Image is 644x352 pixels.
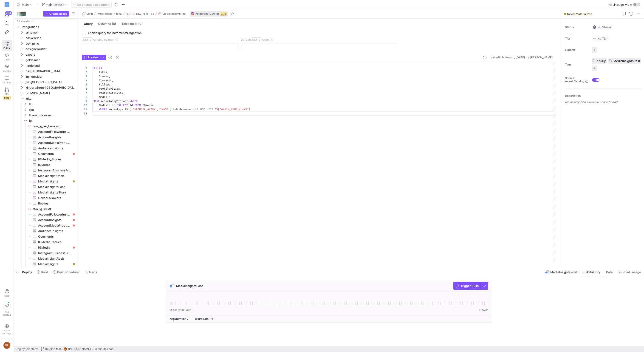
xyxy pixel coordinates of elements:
span: goldeimer [25,57,76,63]
div: VF [5,2,9,7]
div: Press SPACE to select this row. [16,250,76,256]
div: Press SPACE to select this row. [16,112,76,118]
div: 6 [82,87,87,91]
span: MediaInsightsPost [613,59,640,63]
span: , [107,70,109,74]
a: PRsBeta [2,86,12,101]
span: MediaInsights​​​​​​​​​ [38,261,71,267]
span: MediaInsightsPost​​​​​​​​​ [38,184,71,190]
div: Press SPACE to select this row. [16,68,76,74]
div: ME [3,342,11,349]
span: 'CAROUSEL_ALBUM' [131,108,157,111]
span: MediaInsightsPost [162,12,186,15]
span: leitz [25,96,76,101]
span: Monitor [3,70,11,72]
div: Press SPACE to select this row. [16,101,76,107]
span: IN [125,108,128,111]
span: Enable query for incremental ingestion [88,31,142,35]
a: Monitor [2,63,12,74]
button: 794 [2,11,12,19]
button: ig [125,11,129,17]
span: Deploy [22,270,32,274]
a: MediaInsightReels​​​​​​​​​ [16,173,76,179]
div: Press SPACE to select this row. [16,239,76,245]
span: No Status [593,25,611,29]
div: Press SPACE to select this row. [16,261,76,267]
a: AccountMediaProductType​​​​​​​​​ [16,223,76,228]
span: MediaInsightsPost​​​​​​​​​ [38,267,71,272]
span: Build scheduler [57,270,79,274]
div: Press SPACE to select this row. [16,46,76,52]
div: 4 [82,78,87,82]
span: , [157,108,158,111]
div: Press SPACE to select this row. [16,145,76,151]
a: AccountMediaProductType​​​​​​​​​ [16,140,76,145]
span: (8) [112,22,116,25]
div: 7 [82,91,87,95]
button: Trigger Build [453,282,480,290]
button: Point lineage [616,268,643,276]
a: IGMedia​​​​​​​​​ [16,245,76,250]
span: , [109,74,110,78]
div: Press SPACE to select this row. [16,74,76,79]
span: fb [29,102,76,107]
span: Default value [241,38,269,41]
img: undefined [191,12,194,15]
span: Beta [220,12,227,16]
span: IGMedia_Stories​​​​​​​​​ [38,157,71,162]
span: Tier [565,37,588,40]
span: IGMedia_Stories​​​​​​​​​ [38,239,71,245]
span: integrations [97,12,112,15]
span: ProfileActivity [99,91,123,95]
div: Press SPACE to select this row. [16,228,76,234]
div: Last edit: Mittwoch, [DATE] by [PERSON_NAME] [489,56,553,59]
span: SELECT [93,66,102,70]
div: Press SPACE to select this row. [16,107,76,112]
span: 24 minutes ago [93,347,113,351]
span: Get started [3,311,11,316]
span: Show in Asset Catalog [565,77,584,83]
span: hardeland [25,63,76,68]
span: Data [606,270,613,274]
span: ig [126,12,128,15]
a: AccountFollowerInsights​​​​​​​​​ [16,212,76,217]
span: , [123,91,125,95]
span: No Tier [593,37,608,40]
span: AccountMediaProductType​​​​​​​​​ [38,223,71,228]
span: SELECT [118,103,128,107]
span: AccountInsights​​​​​​​​​ [38,135,71,140]
span: , [112,79,113,82]
div: Press SPACE to select this row. [16,52,76,57]
span: hourly [597,59,606,63]
span: immomakler [25,74,76,79]
span: default [54,3,64,6]
span: 'IMAGE' [158,108,170,111]
div: Press SPACE to select this row. [16,63,76,68]
span: Point lineage [623,270,641,274]
span: Comments​​​​​​​​​ [38,151,71,156]
a: Spacesettings [2,322,12,337]
span: Experts [565,48,588,51]
div: ME [63,347,67,351]
span: Create asset [49,12,67,15]
a: AccountInsights​​​​​​​​​ [16,134,76,140]
span: MediaInsightsPost [101,99,128,103]
span: MediaInsights​​​​​​​​​ [38,179,71,184]
button: No statusNo Status [592,24,613,30]
span: kindergärten-[GEOGRAPHIC_DATA] [25,85,76,90]
span: IGMedia [142,103,154,107]
div: Press SPACE to select this row. [16,129,76,134]
span: MediaType [109,108,123,111]
a: AudienceInsights​​​​​​​​​ [16,145,76,151]
button: Build [35,268,50,276]
div: Press SPACE to select this row. [16,41,76,46]
div: Press SPACE to select this row. [16,206,76,212]
div: Press SPACE to select this row. [16,223,76,228]
span: Shares [99,74,109,78]
div: Press SPACE to select this row. [16,57,76,63]
span: FROM [134,103,141,107]
span: Code [4,58,10,61]
button: Preview [82,55,100,60]
a: OnlineFollowers​​​​​​​​​ [16,195,76,201]
button: ME [2,341,12,350]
